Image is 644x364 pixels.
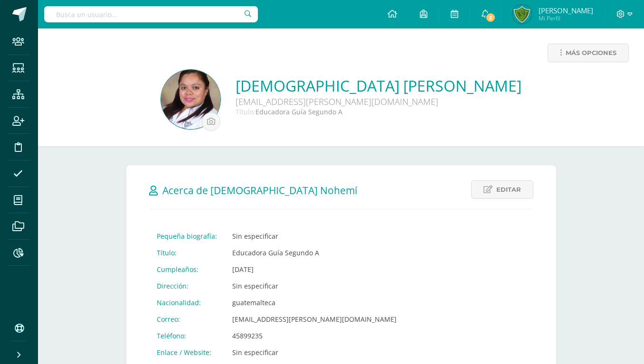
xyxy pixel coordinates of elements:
[485,12,496,23] span: 2
[149,278,225,294] td: Dirección:
[149,311,225,327] td: Correo:
[225,327,404,344] td: 45899235
[149,294,225,311] td: Nacionalidad:
[539,6,593,15] span: [PERSON_NAME]
[566,44,616,62] span: Más opciones
[149,344,225,361] td: Enlace / Website:
[161,70,220,129] img: 3d1d288844cd5ba289224d32fd975bc5.png
[225,261,404,278] td: [DATE]
[512,5,531,24] img: a027cb2715fc0bed0e3d53f9a5f0b33d.png
[539,14,593,22] span: Mi Perfil
[225,278,404,294] td: Sin especificar
[44,6,258,22] input: Busca un usuario...
[225,294,404,311] td: guatemalteca
[149,327,225,344] td: Teléfono:
[149,244,225,261] td: Título:
[471,180,533,199] a: Editar
[256,107,342,116] span: Educadora Guía Segundo A
[225,228,404,244] td: Sin especificar
[548,44,629,62] a: Más opciones
[149,261,225,278] td: Cumpleaños:
[162,184,357,197] span: Acerca de [DEMOGRAPHIC_DATA] Nohemí
[149,228,225,244] td: Pequeña biografía:
[225,344,404,361] td: Sin especificar
[225,244,404,261] td: Educadora Guía Segundo A
[236,96,521,107] div: [EMAIL_ADDRESS][PERSON_NAME][DOMAIN_NAME]
[236,75,521,96] a: [DEMOGRAPHIC_DATA] [PERSON_NAME]
[225,311,404,327] td: [EMAIL_ADDRESS][PERSON_NAME][DOMAIN_NAME]
[236,107,256,116] span: Título:
[496,181,521,198] span: Editar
